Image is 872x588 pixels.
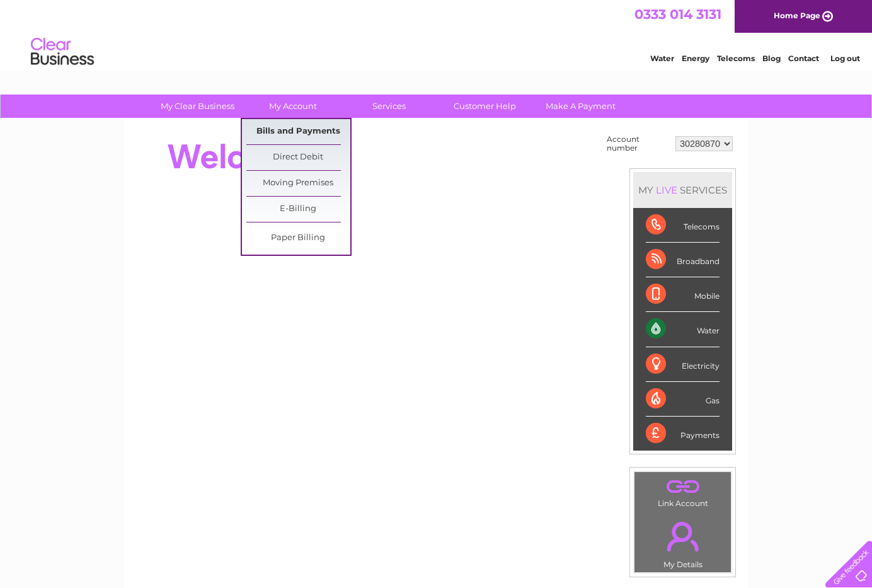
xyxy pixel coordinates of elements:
[634,6,721,22] a: 0333 014 3131
[646,417,720,451] div: Payments
[638,475,728,497] a: .
[650,54,674,63] a: Water
[788,54,819,63] a: Contact
[241,95,345,118] a: My Account
[682,54,709,63] a: Energy
[638,514,728,558] a: .
[146,95,250,118] a: My Clear Business
[830,54,860,63] a: Log out
[646,208,720,243] div: Telecoms
[246,197,350,222] a: E-Billing
[246,145,350,170] a: Direct Debit
[30,33,95,71] img: logo.png
[633,172,732,208] div: MY SERVICES
[762,54,781,63] a: Blog
[337,95,441,118] a: Services
[646,243,720,277] div: Broadband
[646,277,720,312] div: Mobile
[604,132,672,156] td: Account number
[634,511,731,573] td: My Details
[433,95,537,118] a: Customer Help
[246,119,350,144] a: Bills and Payments
[646,347,720,382] div: Electricity
[246,226,350,251] a: Paper Billing
[717,54,755,63] a: Telecoms
[634,471,731,511] td: Link Account
[646,382,720,417] div: Gas
[529,95,633,118] a: Make A Payment
[653,184,680,196] div: LIVE
[139,7,735,61] div: Clear Business is a trading name of Verastar Limited (registered in [GEOGRAPHIC_DATA] No. 3667643...
[646,312,720,347] div: Water
[246,171,350,196] a: Moving Premises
